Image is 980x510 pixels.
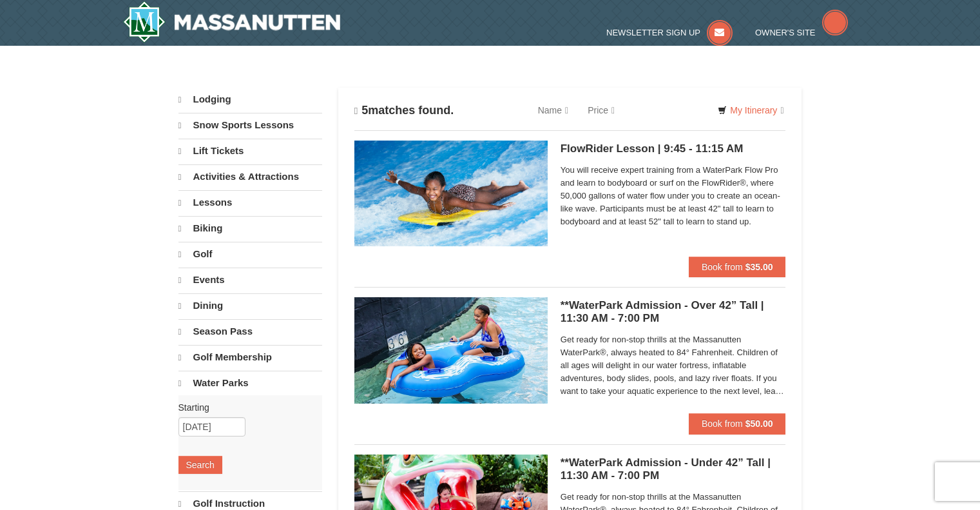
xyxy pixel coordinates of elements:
[702,262,743,272] span: Book from
[123,1,341,43] a: Massanutten Resort
[178,113,322,137] a: Snow Sports Lessons
[755,28,816,37] span: Owner's Site
[606,28,733,37] a: Newsletter Sign Up
[178,345,322,369] a: Golf Membership
[178,216,322,240] a: Biking
[178,319,322,344] a: Season Pass
[178,401,312,414] label: Starting
[178,371,322,395] a: Water Parks
[354,297,548,403] img: 6619917-720-80b70c28.jpg
[561,142,786,155] h5: FlowRider Lesson | 9:45 - 11:15 AM
[178,268,322,292] a: Events
[178,242,322,266] a: Golf
[561,456,786,482] h5: **WaterPark Admission - Under 42” Tall | 11:30 AM - 7:00 PM
[702,418,743,429] span: Book from
[354,141,548,246] img: 6619917-216-363963c7.jpg
[578,97,624,123] a: Price
[528,97,578,123] a: Name
[178,456,222,474] button: Search
[745,262,773,272] strong: $35.00
[178,139,322,163] a: Lift Tickets
[178,164,322,189] a: Activities & Attractions
[178,190,322,215] a: Lessons
[123,1,341,43] img: Massanutten Resort Logo
[178,293,322,318] a: Dining
[561,164,786,228] span: You will receive expert training from a WaterPark Flow Pro and learn to bodyboard or surf on the ...
[606,28,700,37] span: Newsletter Sign Up
[689,413,786,434] button: Book from $50.00
[709,101,792,120] a: My Itinerary
[561,333,786,398] span: Get ready for non-stop thrills at the Massanutten WaterPark®, always heated to 84° Fahrenheit. Ch...
[561,299,786,325] h5: **WaterPark Admission - Over 42” Tall | 11:30 AM - 7:00 PM
[755,28,848,37] a: Owner's Site
[745,418,773,429] strong: $50.00
[689,257,786,277] button: Book from $35.00
[178,88,322,112] a: Lodging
